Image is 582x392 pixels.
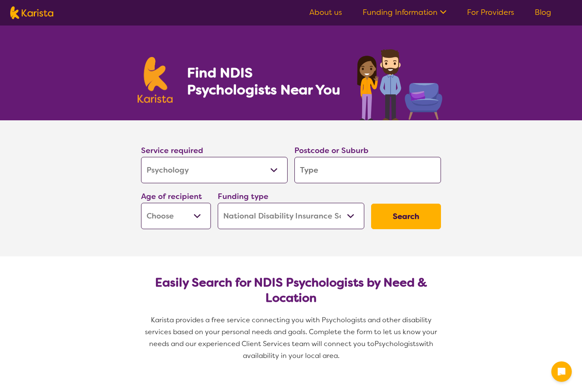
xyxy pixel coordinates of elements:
h1: Find NDIS Psychologists Near You [187,64,345,98]
a: Blog [535,7,551,17]
label: Age of recipient [141,191,202,202]
a: Funding Information [363,7,447,17]
img: psychology [354,46,444,120]
input: Type [294,157,441,183]
label: Funding type [218,191,268,202]
span: Psychologists [375,339,419,348]
span: Karista provides a free service connecting you with Psychologists and other disability services b... [145,315,439,348]
label: Service required [141,145,203,156]
img: Karista logo [138,57,173,103]
img: Karista logo [10,6,53,19]
label: Postcode or Suburb [294,145,369,156]
a: For Providers [467,7,514,17]
h2: Easily Search for NDIS Psychologists by Need & Location [148,275,434,306]
button: Search [371,204,441,229]
a: About us [309,7,342,17]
